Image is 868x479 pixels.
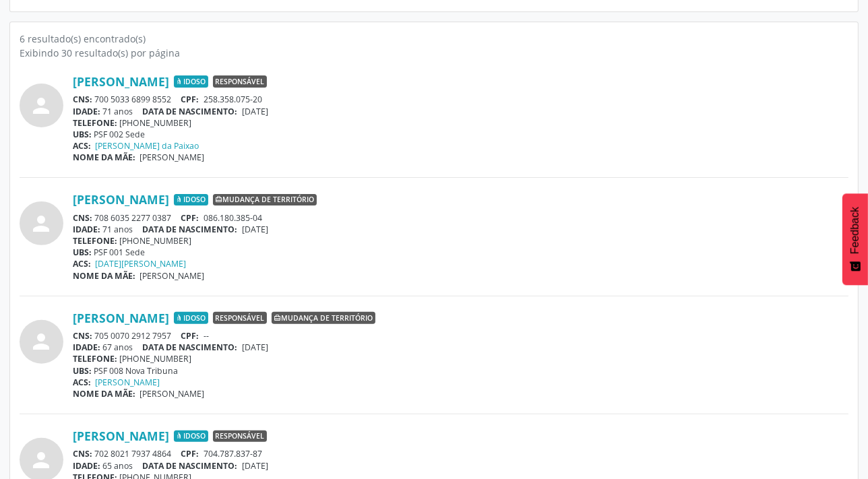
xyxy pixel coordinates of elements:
[73,192,169,207] a: [PERSON_NAME]
[73,94,92,105] span: CNS:
[73,330,848,342] div: 705 0070 2912 7957
[174,430,208,443] span: Idoso
[174,194,208,206] span: Idoso
[73,117,117,129] span: TELEFONE:
[73,448,848,459] div: 702 8021 7937 4864
[73,117,848,129] div: [PHONE_NUMBER]
[73,129,848,140] div: PSF 002 Sede
[73,428,169,443] a: [PERSON_NAME]
[73,311,169,325] a: [PERSON_NAME]
[73,212,92,224] span: CNS:
[143,224,238,235] span: DATA DE NASCIMENTO:
[30,212,54,236] i: person
[213,75,267,88] span: Responsável
[73,74,169,89] a: [PERSON_NAME]
[73,247,92,258] span: UBS:
[213,194,317,206] span: Mudança de território
[242,224,268,235] span: [DATE]
[73,129,92,140] span: UBS:
[143,342,238,353] span: DATA DE NASCIMENTO:
[73,270,135,282] span: NOME DA MÃE:
[73,106,100,117] span: IDADE:
[73,235,117,247] span: TELEFONE:
[849,207,861,254] span: Feedback
[140,388,205,400] span: [PERSON_NAME]
[242,106,268,117] span: [DATE]
[73,365,848,377] div: PSF 008 Nova Tribuna
[73,235,848,247] div: [PHONE_NUMBER]
[73,152,135,163] span: NOME DA MÃE:
[73,388,135,400] span: NOME DA MÃE:
[272,312,375,324] span: Mudança de território
[96,377,160,388] a: [PERSON_NAME]
[73,94,848,105] div: 700 5033 6899 8552
[73,353,117,364] span: TELEFONE:
[73,377,91,388] span: ACS:
[143,106,238,117] span: DATA DE NASCIMENTO:
[73,365,92,377] span: UBS:
[213,430,267,443] span: Responsável
[174,312,208,324] span: Idoso
[73,224,848,235] div: 71 anos
[96,140,199,152] a: [PERSON_NAME] da Paixao
[213,312,267,324] span: Responsável
[73,460,848,472] div: 65 anos
[73,330,92,342] span: CNS:
[96,258,187,269] a: [DATE][PERSON_NAME]
[73,342,848,353] div: 67 anos
[73,448,92,459] span: CNS:
[181,212,199,224] span: CPF:
[20,32,848,46] div: 6 resultado(s) encontrado(s)
[73,212,848,224] div: 708 6035 2277 0387
[143,460,238,472] span: DATA DE NASCIMENTO:
[204,330,209,342] span: --
[204,212,262,224] span: 086.180.385-04
[140,152,205,163] span: [PERSON_NAME]
[30,448,54,472] i: person
[73,247,848,258] div: PSF 001 Sede
[842,193,868,285] button: Feedback - Mostrar pesquisa
[30,329,54,354] i: person
[73,140,91,152] span: ACS:
[73,106,848,117] div: 71 anos
[73,258,91,269] span: ACS:
[174,75,208,88] span: Idoso
[73,224,100,235] span: IDADE:
[181,448,199,459] span: CPF:
[181,330,199,342] span: CPF:
[204,94,262,105] span: 258.358.075-20
[20,46,848,60] div: Exibindo 30 resultado(s) por página
[140,270,205,282] span: [PERSON_NAME]
[30,94,54,118] i: person
[204,448,262,459] span: 704.787.837-87
[181,94,199,105] span: CPF:
[242,460,268,472] span: [DATE]
[73,460,100,472] span: IDADE:
[73,342,100,353] span: IDADE:
[242,342,268,353] span: [DATE]
[73,353,848,364] div: [PHONE_NUMBER]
